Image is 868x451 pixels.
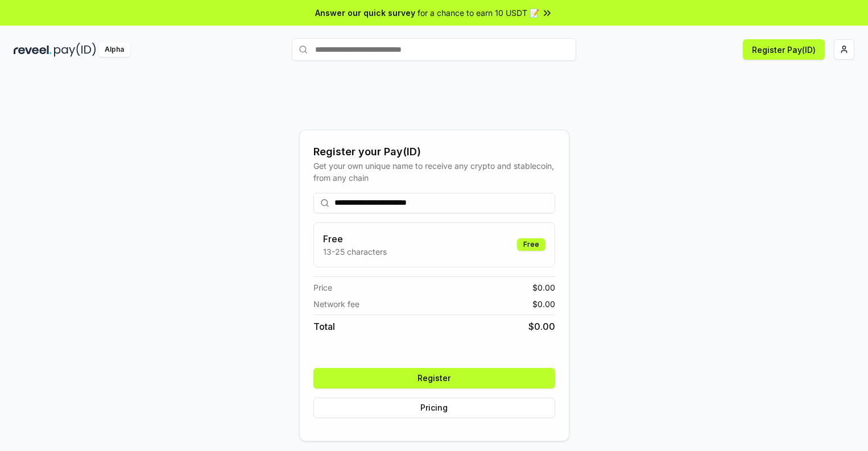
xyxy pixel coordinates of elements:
[532,282,555,293] span: $ 0.00
[14,43,52,57] img: reveel_dark
[313,368,555,388] button: Register
[54,43,96,57] img: pay_id
[315,7,415,19] span: Answer our quick survey
[532,298,555,310] span: $ 0.00
[743,39,825,60] button: Register Pay(ID)
[323,246,387,258] p: 13-25 characters
[528,320,555,333] span: $ 0.00
[313,144,555,160] div: Register your Pay(ID)
[323,232,387,246] h3: Free
[313,282,332,293] span: Price
[418,7,539,19] span: for a chance to earn 10 USDT 📝
[517,238,545,251] div: Free
[98,43,130,57] div: Alpha
[313,320,335,333] span: Total
[313,398,555,418] button: Pricing
[313,298,359,310] span: Network fee
[313,160,555,184] div: Get your own unique name to receive any crypto and stablecoin, from any chain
